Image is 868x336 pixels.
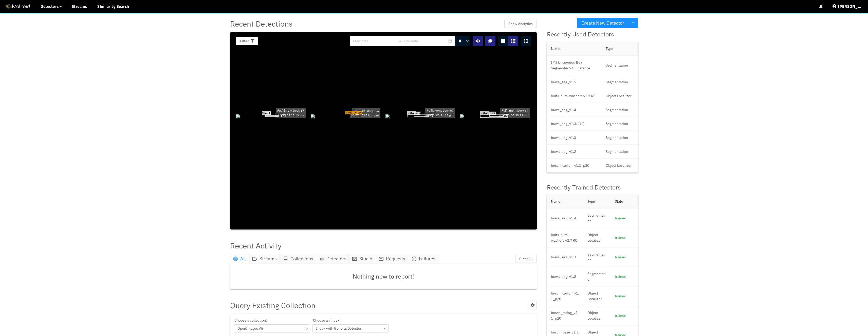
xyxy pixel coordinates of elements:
div: Fulfillment Dock 67 [500,108,530,113]
span: rack [265,112,271,115]
td: Object Localizer [602,159,638,173]
span: to [398,39,402,43]
span: Collections [290,256,313,262]
td: Object Localizer [583,286,611,306]
td: brava_seg_v1.5 [547,75,602,89]
span: swap-right [398,39,402,43]
div: Fulfillment Dock 67 [276,108,306,113]
th: State [611,195,638,208]
span: Choose an index: [312,318,389,324]
td: IMS Uncovered Box Segmenter V4 - instance [547,56,602,75]
a: Similarity Search [97,3,129,9]
td: bosch_rating_v1.1_p20 [547,306,583,325]
input: End date [404,38,447,44]
span: Detectors [326,255,346,262]
div: trained [615,313,634,318]
span: rack [489,112,496,115]
td: Segmentation [602,131,638,145]
div: trained [615,274,634,279]
td: Segmentation [583,247,611,267]
button: Filter [236,37,258,45]
span: All [240,256,246,262]
span: picture [352,257,357,261]
div: Recent Activity [230,240,282,251]
td: brava_seg_v1.3.1 (1) [547,117,602,131]
span: Recent Detections [230,18,293,30]
div: trained [615,215,634,221]
span: trailer [262,111,271,115]
span: Show Analytics [508,21,533,27]
td: Segmentation [602,103,638,117]
span: Requests [386,256,405,262]
td: Segmentation [602,75,638,89]
span: OpenImages V5 [237,325,307,332]
span: database [283,257,288,261]
td: brava_seg_v1.2 [547,145,602,159]
td: brava_seg_v1.2 [547,267,583,286]
span: trailer [480,111,489,115]
td: brava_seg_v1.3 [547,247,583,267]
th: Name [547,42,602,56]
td: Segmentation [602,145,638,159]
span: global [233,257,238,261]
span: Index with General Detector [316,325,385,332]
td: Segmentation [583,267,611,286]
span: Studio [359,256,372,262]
td: Object Localizer [583,228,611,247]
div: [DATE] 02:21:14 pm [350,113,380,118]
td: bolts-nuts-washers v2.7 RC [547,228,583,247]
td: Segmentation [583,208,611,228]
div: [DATE] 02:20:12 pm [499,113,530,118]
th: Type [602,42,638,56]
div: rhi_1.18_copy_4.1 [352,108,380,113]
td: Object Localizer [583,306,611,325]
input: Start date [353,38,396,44]
td: Object Localizer [602,89,638,103]
div: Recently Trained Detectors [547,183,638,192]
div: [DATE] 02:21:13 pm [424,113,455,118]
th: Name [547,195,583,208]
span: Choose a collection: [234,318,310,324]
span: rough_edge [345,111,362,114]
span: rack [414,112,420,115]
span: Failures [419,256,435,262]
td: brava_seg_v1.4 [547,103,602,117]
div: Recently Used Detectors [547,30,638,39]
img: Matroid logo [5,3,30,10]
span: Detectors [41,3,59,9]
a: Streams [72,3,87,9]
span: Streams [260,256,277,262]
span: trailer [407,111,416,115]
td: Segmentation [602,117,638,131]
td: bosch_carton_v1.1_p20 [547,286,583,306]
span: Filter [240,38,249,44]
span: minus-circle [412,257,416,261]
span: video-camera [252,257,257,261]
span: mail [379,257,383,261]
span: down [466,40,469,43]
td: bosch_carton_v1.1_p20 [547,159,602,173]
button: down [628,18,638,28]
div: [DATE] 02:22:13 pm [275,113,306,118]
div: Nothing new to report! [230,264,537,289]
span: down [632,22,634,25]
div: trained [615,235,634,240]
button: Show Analytics [504,20,537,28]
span: Clear All [519,256,533,262]
td: brava_seg_v1.3 [547,131,602,145]
td: bolts-nuts-washers v2.7 RC [547,89,602,103]
div: Fulfillment Dock 67 [425,108,455,113]
button: Clear All [515,255,537,263]
span: Query Existing Collection [230,299,316,311]
button: Create New Detector [577,18,628,28]
div: trained [615,293,634,299]
th: Type [583,195,611,208]
span: Create New Detector [581,19,624,27]
div: trained [615,254,634,260]
td: Segmentation [602,56,638,75]
td: brava_seg_v1.4 [547,208,583,228]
